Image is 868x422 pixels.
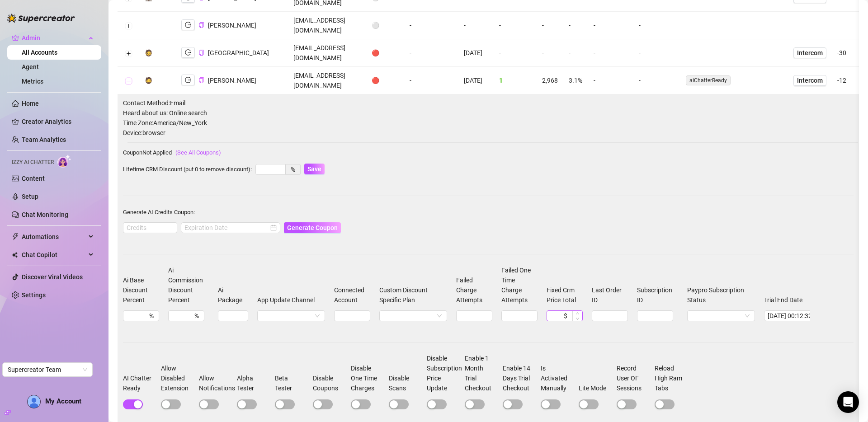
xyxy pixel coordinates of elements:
[379,285,447,305] label: Custom Discount Specific Plan
[793,75,826,86] a: Intercom
[541,363,577,393] label: Is Activated Manually
[832,67,859,94] td: -12
[12,233,19,240] span: thunderbolt
[389,373,425,393] label: Disable Scans
[427,353,463,393] label: Disable Subscription Price Update
[572,316,582,321] span: Decrease Value
[123,128,854,138] span: Device: browser
[208,49,269,56] span: [GEOGRAPHIC_DATA]
[502,311,537,321] input: Failed One Time Charge Attempts
[22,193,38,200] a: Setup
[637,285,678,305] label: Subscription ID
[633,12,680,39] td: -
[123,373,159,393] label: AI Chatter Ready
[563,12,588,39] td: -
[547,285,583,305] label: Fixed Crm Price Total
[837,391,859,413] div: Open Intercom Messenger
[218,310,248,321] input: Ai Package
[125,22,132,29] button: Expand row
[125,77,132,84] button: Collapse row
[537,12,563,39] td: -
[123,118,854,128] span: Time Zone: America/New_York
[198,22,204,28] button: Copy Account UID
[8,363,87,376] span: Supercreator Team
[125,50,132,57] button: Expand row
[542,77,558,84] span: 2,968
[123,98,854,108] span: Contact Method: Email
[161,363,197,393] label: Allow Disabled Extension
[168,265,209,305] label: Ai Commission Discount Percent
[304,164,325,174] button: Save
[22,49,57,56] a: All Accounts
[22,211,68,218] a: Chat Monitoring
[7,14,75,23] img: logo-BBDzfeDw.svg
[123,108,854,118] span: Heard about us: Online search
[22,136,66,143] a: Team Analytics
[22,100,39,107] a: Home
[22,114,94,129] a: Creator Analytics
[637,311,673,321] input: Subscription ID
[372,22,379,29] span: ⚪
[458,12,493,39] td: -
[57,155,71,168] img: AI Chatter
[588,67,633,94] td: -
[457,311,492,321] input: Failed Charge Attempts
[123,275,159,305] label: Ai Base Discount Percent
[655,363,691,393] label: Reload High Ram Tabs
[275,399,295,409] button: Beta Tester
[5,409,11,416] span: build
[198,22,204,28] span: copy
[123,166,252,173] span: Lifetime CRM Discount (put 0 to remove discount):
[22,230,86,244] span: Automations
[499,77,503,84] span: 1
[633,39,680,67] td: -
[22,31,86,45] span: Admin
[218,285,248,305] label: Ai Package
[123,149,172,156] span: Coupon Not Applied
[181,75,195,85] button: logout
[284,222,341,233] button: Generate Coupon
[494,39,537,67] td: -
[372,77,379,84] span: 🔴
[501,265,538,305] label: Failed One Time Charge Attempts
[550,311,562,321] input: Fixed Crm Price Total
[797,48,823,58] span: Intercom
[687,285,755,305] label: Paypro Subscription Status
[563,39,588,67] td: -
[45,397,81,405] span: My Account
[793,47,826,58] a: Intercom
[334,310,370,321] input: Connected Account
[592,285,628,305] label: Last Order ID
[199,373,235,393] label: Allow Notifications
[655,399,675,409] button: Reload High Ram Tabs
[175,149,221,156] a: (See All Coupons)
[334,285,370,305] label: Connected Account
[588,39,633,67] td: -
[503,363,539,393] label: Enable 14 Days Trial Checkout
[22,78,43,85] a: Metrics
[633,67,680,94] td: -
[456,275,492,305] label: Failed Charge Attempts
[185,22,191,28] span: logout
[351,399,371,409] button: Disable One Time Charges
[123,209,195,216] span: Generate AI Credits Coupon:
[22,63,39,70] a: Agent
[617,363,653,393] label: Record User OF Sessions
[494,12,537,39] td: -
[208,77,256,84] span: [PERSON_NAME]
[465,399,485,409] button: Enable 1 Month Trial Checkout
[576,312,579,315] span: up
[288,67,367,94] td: [EMAIL_ADDRESS][DOMAIN_NAME]
[288,39,367,67] td: [EMAIL_ADDRESS][DOMAIN_NAME]
[427,399,447,409] button: Disable Subscription Price Update
[181,19,195,30] button: logout
[12,158,54,167] span: Izzy AI Chatter
[351,363,387,393] label: Disable One Time Charges
[579,399,599,409] button: Lite Mode
[288,12,367,39] td: [EMAIL_ADDRESS][DOMAIN_NAME]
[184,223,269,233] input: Expiration Date
[537,39,563,67] td: -
[569,77,582,84] span: 3.1%
[237,373,273,393] label: Alpha Tester
[313,373,349,393] label: Disable Coupons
